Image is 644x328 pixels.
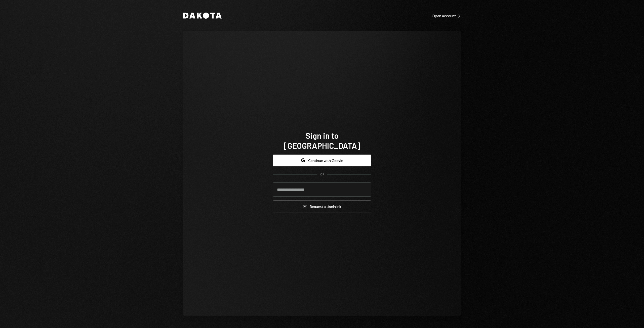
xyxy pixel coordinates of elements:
[273,130,371,151] h1: Sign in to [GEOGRAPHIC_DATA]
[273,155,371,166] button: Continue with Google
[273,201,371,212] button: Request a signinlink
[432,13,461,18] div: Open account
[320,172,324,177] div: OR
[432,13,461,18] a: Open account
